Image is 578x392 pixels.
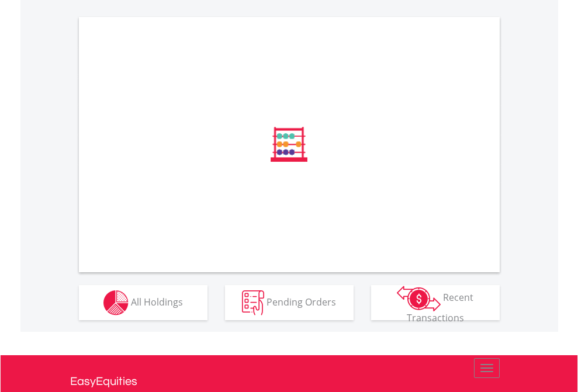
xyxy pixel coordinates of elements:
img: transactions-zar-wht.png [397,286,441,311]
img: holdings-wht.png [103,290,129,315]
button: All Holdings [79,285,207,320]
span: All Holdings [131,295,183,308]
button: Recent Transactions [371,285,500,320]
img: pending_instructions-wht.png [242,290,264,315]
span: Pending Orders [266,295,336,308]
button: Pending Orders [225,285,354,320]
